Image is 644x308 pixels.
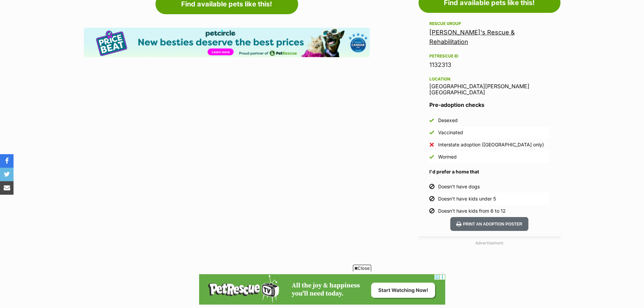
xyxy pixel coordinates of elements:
button: Print an adoption poster [450,217,528,231]
div: Doesn't have kids from 6 to 12 [438,208,506,214]
div: Doesn't have dogs [438,183,480,190]
img: Yes [429,130,434,135]
div: Doesn't have kids under 5 [438,195,496,202]
iframe: Advertisement [199,274,445,305]
div: Desexed [438,117,458,124]
h4: I'd prefer a home that [429,168,550,175]
span: Close [353,265,371,271]
div: PetRescue ID [429,53,550,59]
a: [PERSON_NAME]'s Rescue & Rehabilitation [429,29,515,45]
div: Interstate adoption ([GEOGRAPHIC_DATA] only) [438,141,544,148]
div: [GEOGRAPHIC_DATA][PERSON_NAME][GEOGRAPHIC_DATA] [429,75,550,96]
img: Yes [429,155,434,159]
div: Vaccinated [438,129,463,136]
h3: Pre-adoption checks [429,101,550,109]
div: Location [429,76,550,82]
img: Pet Circle promo banner [84,28,370,57]
img: No [429,142,434,147]
img: Yes [429,118,434,123]
div: Rescue group [429,21,550,26]
div: Wormed [438,153,457,160]
div: 1132313 [429,60,550,70]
